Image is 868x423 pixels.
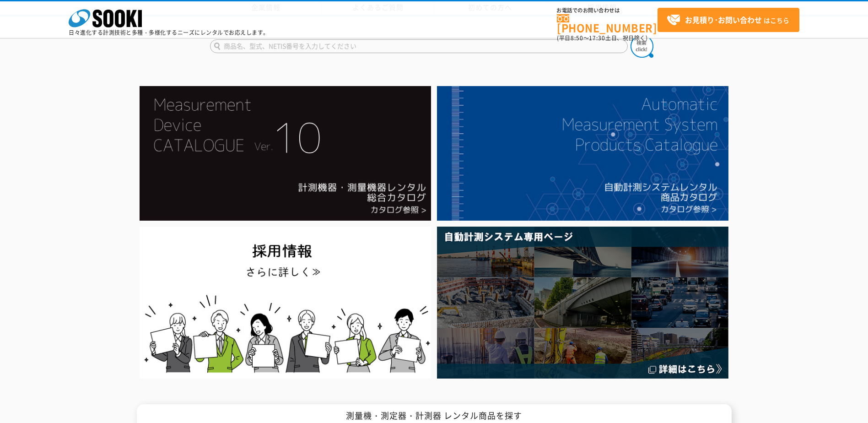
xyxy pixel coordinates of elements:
p: 日々進化する計測技術と多種・多様化するニーズにレンタルでお応えします。 [69,30,269,35]
strong: お見積り･お問い合わせ [685,14,762,25]
img: Catalog Ver10 [140,86,431,221]
span: (平日 ～ 土日、祝日除く) [557,34,647,42]
img: btn_search.png [631,35,653,58]
span: はこちら [667,13,789,27]
span: お電話でのお問い合わせは [557,8,658,13]
img: SOOKI recruit [140,227,431,378]
input: 商品名、型式、NETIS番号を入力してください [210,39,628,53]
img: 自動計測システムカタログ [437,86,728,221]
img: 自動計測システム専用ページ [437,227,728,378]
span: 8:50 [571,34,583,42]
a: お見積り･お問い合わせはこちら [658,8,799,32]
span: 17:30 [589,34,605,42]
a: [PHONE_NUMBER] [557,14,658,33]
